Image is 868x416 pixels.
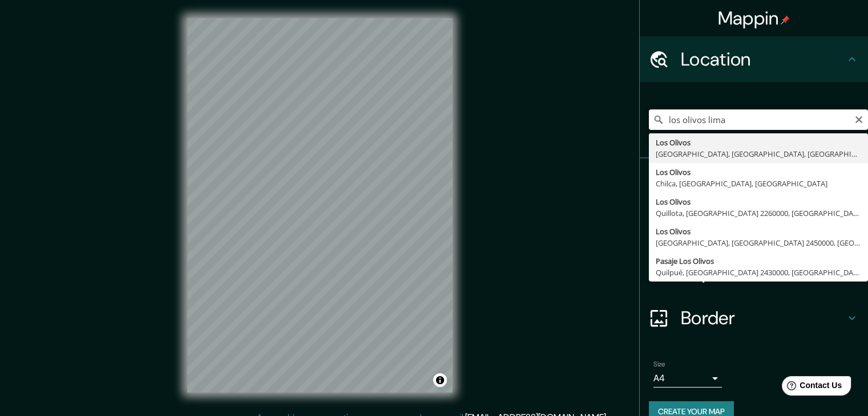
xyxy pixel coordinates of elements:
[640,158,868,204] div: Pins
[433,373,447,387] button: Toggle attribution
[656,137,861,148] div: Los Olivos
[656,196,861,207] div: Los Olivos
[640,204,868,250] div: Style
[854,113,863,124] button: Clear
[656,237,861,248] div: [GEOGRAPHIC_DATA], [GEOGRAPHIC_DATA] 2450000, [GEOGRAPHIC_DATA]
[653,360,665,369] label: Size
[656,267,861,278] div: Quilpué, [GEOGRAPHIC_DATA] 2430000, [GEOGRAPHIC_DATA]
[656,148,861,160] div: [GEOGRAPHIC_DATA], [GEOGRAPHIC_DATA], [GEOGRAPHIC_DATA]
[656,178,861,189] div: Chilca, [GEOGRAPHIC_DATA], [GEOGRAPHIC_DATA]
[681,307,845,329] h4: Border
[649,109,868,130] input: Pick your city or area
[640,250,868,295] div: Layout
[781,15,790,25] img: pin-icon.png
[656,255,861,267] div: Pasaje Los Olivos
[718,7,790,30] h4: Mappin
[653,369,722,388] div: A4
[766,372,855,403] iframe: Help widget launcher
[681,48,845,71] h4: Location
[656,226,861,237] div: Los Olivos
[681,261,845,284] h4: Layout
[640,36,868,82] div: Location
[656,166,861,178] div: Los Olivos
[187,18,453,393] canvas: Map
[640,295,868,341] div: Border
[656,207,861,219] div: Quillota, [GEOGRAPHIC_DATA] 2260000, [GEOGRAPHIC_DATA]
